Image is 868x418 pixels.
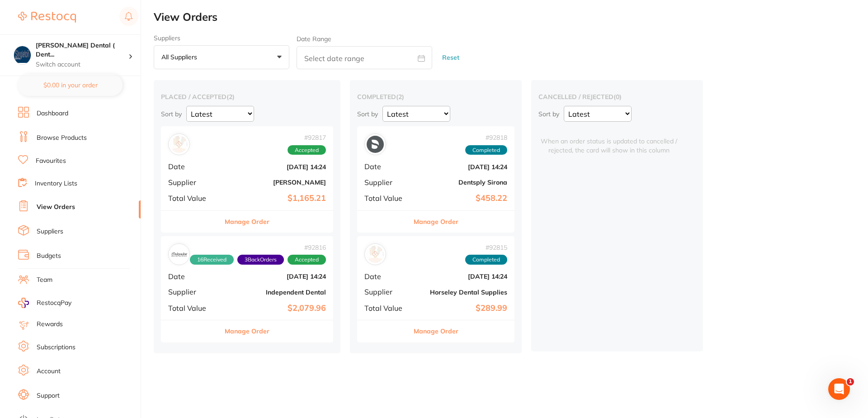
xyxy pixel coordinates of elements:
[226,273,326,280] b: [DATE] 14:24
[465,255,507,265] span: Completed
[225,320,269,342] button: Manage Order
[367,136,384,153] img: Dentsply Sirona
[154,11,868,24] h2: View Orders
[847,378,854,385] span: 1
[465,145,507,155] span: Completed
[364,304,410,312] span: Total Value
[168,288,218,296] span: Supplier
[18,298,29,308] img: RestocqPay
[37,367,61,376] a: Account
[226,163,326,171] b: [DATE] 14:24
[538,126,679,155] span: When an order status is updated to cancelled / rejected, the card will show in this column
[225,211,269,233] button: Manage Order
[364,178,410,186] span: Supplier
[828,378,850,400] iframe: Intercom live chat
[288,134,326,141] span: # 92817
[417,179,507,186] b: Dentsply Sirona
[288,255,326,265] span: Accepted
[465,244,507,251] span: # 92815
[357,110,378,118] p: Sort by
[297,46,432,69] input: Select date range
[18,12,76,23] img: Restocq Logo
[161,110,182,118] p: Sort by
[364,272,410,280] span: Date
[190,255,234,265] span: Received
[161,93,333,101] h2: placed / accepted ( 2 )
[37,391,60,400] a: Support
[37,109,68,118] a: Dashboard
[414,211,458,233] button: Manage Order
[288,145,326,155] span: Accepted
[35,179,77,188] a: Inventory Lists
[417,194,507,203] b: $458.22
[465,134,507,141] span: # 92818
[417,304,507,313] b: $289.99
[297,35,331,43] label: Date Range
[237,255,284,265] span: Back orders
[37,275,52,285] a: Team
[154,45,289,70] button: All suppliers
[170,136,188,153] img: Henry Schein Halas
[170,246,188,263] img: Independent Dental
[168,194,218,202] span: Total Value
[168,162,218,171] span: Date
[161,126,333,233] div: Henry Schein Halas#92817AcceptedDate[DATE] 14:24Supplier[PERSON_NAME]Total Value$1,165.21Manage O...
[36,41,128,59] h4: Singleton Dental ( DentalTown 8 Pty Ltd)
[37,133,87,142] a: Browse Products
[168,272,218,280] span: Date
[36,60,128,69] p: Switch account
[357,93,514,101] h2: completed ( 2 )
[367,246,384,263] img: Horseley Dental Supplies
[190,244,326,251] span: # 92816
[226,304,326,313] b: $2,079.96
[414,320,458,342] button: Manage Order
[37,252,61,261] a: Budgets
[538,93,696,101] h2: cancelled / rejected ( 0 )
[18,298,71,308] a: RestocqPay
[364,288,410,296] span: Supplier
[439,46,462,70] button: Reset
[37,299,71,308] span: RestocqPay
[36,157,66,166] a: Favourites
[161,236,333,342] div: Independent Dental#9281616Received3BackOrdersAcceptedDate[DATE] 14:24SupplierIndependent DentalTo...
[154,34,289,42] label: Suppliers
[417,163,507,171] b: [DATE] 14:24
[364,162,410,171] span: Date
[18,7,76,28] a: Restocq Logo
[364,194,410,202] span: Total Value
[37,343,75,352] a: Subscriptions
[417,289,507,296] b: Horseley Dental Supplies
[37,203,75,212] a: View Orders
[226,179,326,186] b: [PERSON_NAME]
[417,273,507,280] b: [DATE] 14:24
[538,110,559,118] p: Sort by
[161,53,201,61] p: All suppliers
[18,74,123,96] button: $0.00 in your order
[226,194,326,203] b: $1,165.21
[14,46,31,63] img: Singleton Dental ( DentalTown 8 Pty Ltd)
[168,178,218,186] span: Supplier
[226,289,326,296] b: Independent Dental
[37,227,63,236] a: Suppliers
[37,320,63,329] a: Rewards
[168,304,218,312] span: Total Value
